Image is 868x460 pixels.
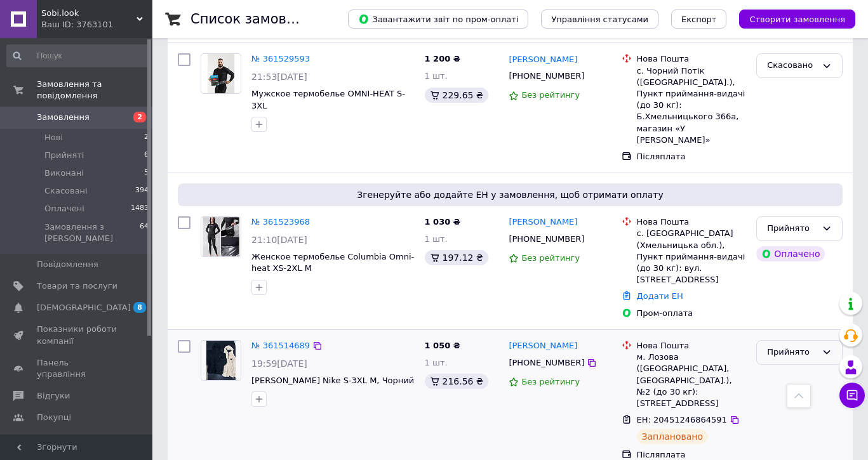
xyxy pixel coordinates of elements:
[726,14,855,23] a: Створити замовлення
[37,280,117,292] span: Товари та послуги
[206,341,236,380] img: Фото товару
[44,168,84,179] span: Виконані
[44,203,84,214] span: Оплачені
[6,44,150,67] input: Пошук
[251,341,310,350] a: № 361514689
[767,346,817,359] div: Прийнято
[135,185,149,197] span: 394
[506,68,587,84] div: [PHONE_NUMBER]
[37,357,117,380] span: Панель управління
[37,412,71,423] span: Покупці
[144,168,149,179] span: 5
[541,10,658,29] button: Управління статусами
[756,246,825,261] div: Оплачено
[425,88,488,103] div: 229.65 ₴
[251,252,414,273] a: Женское термобелье Columbia Omni-heat XS-2XL M
[251,376,414,385] a: [PERSON_NAME] Nike S-3XL M, Чорний
[37,112,90,123] span: Замовлення
[348,10,528,29] button: Завантажити звіт по пром-оплаті
[425,217,460,227] span: 1 030 ₴
[201,216,241,257] a: Фото товару
[425,341,460,350] span: 1 050 ₴
[37,434,105,445] span: Каталог ProSale
[44,150,84,161] span: Прийняті
[425,71,448,81] span: 1 шт.
[521,90,580,100] span: Без рейтингу
[637,415,727,424] span: ЕН: 20451246864591
[749,15,845,24] span: Створити замовлення
[131,203,149,214] span: 1483
[358,13,518,25] span: Завантажити звіт по пром-оплаті
[44,132,63,143] span: Нові
[425,374,488,389] div: 216.56 ₴
[637,216,747,228] div: Нова Пошта
[37,390,70,402] span: Відгуки
[637,429,709,444] div: Заплановано
[637,308,747,319] div: Пром-оплата
[203,217,240,256] img: Фото товару
[190,11,319,27] h1: Список замовлень
[41,19,152,30] div: Ваш ID: 3763101
[251,358,307,369] span: 19:59[DATE]
[425,54,460,63] span: 1 200 ₴
[767,59,817,72] div: Скасовано
[37,259,98,270] span: Повідомлення
[37,302,131,313] span: [DEMOGRAPHIC_DATA]
[251,89,405,110] a: Мужское термобелье OMNI-HEAT S-3XL
[251,72,307,82] span: 21:53[DATE]
[144,150,149,161] span: 6
[521,377,580,386] span: Без рейтингу
[637,53,747,65] div: Нова Пошта
[37,79,152,102] span: Замовлення та повідомлення
[637,151,747,162] div: Післяплата
[509,340,577,352] a: [PERSON_NAME]
[739,10,855,29] button: Створити замовлення
[637,340,747,352] div: Нова Пошта
[251,217,310,227] a: № 361523968
[425,358,448,367] span: 1 шт.
[637,228,747,286] div: с. [GEOGRAPHIC_DATA] (Хмельницька обл.), Пункт приймання-видачі (до 30 кг): вул. [STREET_ADDRESS]
[637,352,747,409] div: м. Лозова ([GEOGRAPHIC_DATA], [GEOGRAPHIC_DATA].), №2 (до 30 кг): [STREET_ADDRESS]
[251,235,307,245] span: 21:10[DATE]
[425,250,488,265] div: 197.12 ₴
[140,221,149,244] span: 64
[208,54,234,93] img: Фото товару
[44,185,88,197] span: Скасовані
[44,221,140,244] span: Замовлення з [PERSON_NAME]
[839,383,865,408] button: Чат з покупцем
[133,112,146,122] span: 2
[637,65,747,146] div: с. Чорний Потік ([GEOGRAPHIC_DATA].), Пункт приймання-видачі (до 30 кг): Б.Хмельницького 366а, ма...
[509,216,577,228] a: [PERSON_NAME]
[671,10,727,29] button: Експорт
[506,231,587,247] div: [PHONE_NUMBER]
[37,324,117,346] span: Показники роботи компанії
[509,54,577,66] a: [PERSON_NAME]
[201,340,241,381] a: Фото товару
[425,234,448,244] span: 1 шт.
[767,222,817,235] div: Прийнято
[201,53,241,94] a: Фото товару
[183,188,838,201] span: Згенеруйте або додайте ЕН у замовлення, щоб отримати оплату
[551,15,648,24] span: Управління статусами
[637,291,683,301] a: Додати ЕН
[144,132,149,143] span: 2
[681,15,717,24] span: Експорт
[506,355,587,371] div: [PHONE_NUMBER]
[133,302,146,313] span: 8
[251,54,310,63] a: № 361529593
[41,8,137,19] span: Sobi.look
[521,253,580,263] span: Без рейтингу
